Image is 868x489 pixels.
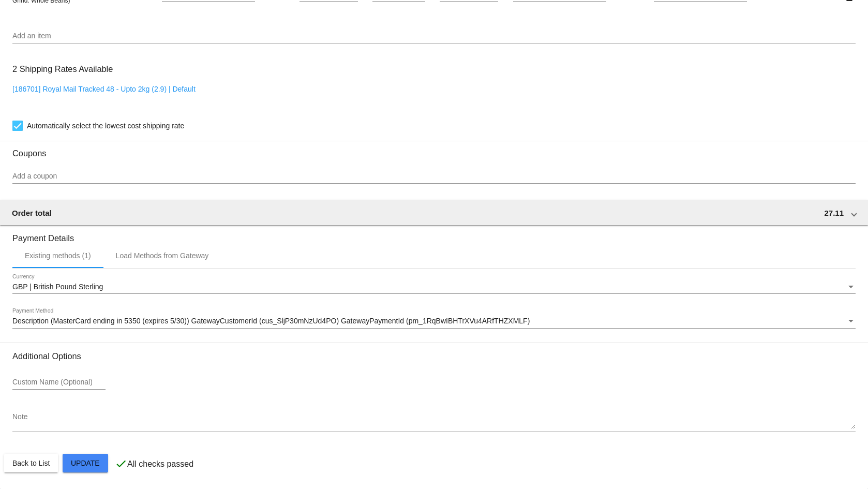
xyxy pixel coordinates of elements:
h3: Additional Options [12,351,856,361]
input: Add an item [12,32,856,40]
input: Add a coupon [12,172,856,181]
h3: 2 Shipping Rates Available [12,58,113,80]
span: GBP | British Pound Sterling [12,283,103,291]
button: Back to List [4,454,58,472]
span: Back to List [12,459,50,467]
input: Custom Name (Optional) [12,378,106,387]
a: [186701] Royal Mail Tracked 48 - Upto 2kg (2.9) | Default [12,85,196,93]
div: Existing methods (1) [25,251,91,260]
span: Automatically select the lowest cost shipping rate [27,120,184,132]
p: All checks passed [127,460,193,469]
mat-select: Payment Method [12,317,856,325]
span: Order total [12,209,52,217]
span: Update [71,459,100,467]
div: Load Methods from Gateway [116,251,209,260]
span: 27.11 [824,209,844,217]
h3: Coupons [12,141,856,158]
mat-icon: check [115,457,127,470]
button: Update [63,454,108,472]
span: Description (MasterCard ending in 5350 (expires 5/30)) GatewayCustomerId (cus_SljP30mNzUd4PO) Gat... [12,317,530,325]
mat-select: Currency [12,283,856,291]
h3: Payment Details [12,226,856,243]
